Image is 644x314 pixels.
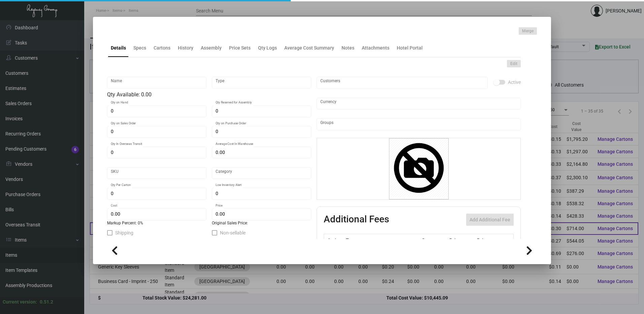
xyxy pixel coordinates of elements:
[342,44,354,52] div: Notes
[111,44,126,52] div: Details
[107,91,311,99] div: Qty Available: 0.00
[448,234,475,246] th: Price
[220,229,246,237] span: Non-sellable
[115,229,133,237] span: Shipping
[40,299,53,306] div: 0.51.2
[507,60,521,67] button: Edit
[420,234,447,246] th: Cost
[519,27,537,35] button: Merge
[178,44,193,52] div: History
[229,44,251,52] div: Price Sets
[522,28,534,34] span: Merge
[320,80,484,86] input: Add new..
[466,214,514,226] button: Add Additional Fee
[397,44,423,52] div: Hotel Portal
[284,44,334,52] div: Average Cost Summary
[258,44,277,52] div: Qty Logs
[320,122,517,127] input: Add new..
[344,234,420,246] th: Type
[508,78,521,86] span: Active
[201,44,222,52] div: Assembly
[133,44,146,52] div: Specs
[362,44,389,52] div: Attachments
[3,299,37,306] div: Current version:
[324,234,345,246] th: Active
[324,214,389,226] h2: Additional Fees
[154,44,170,52] div: Cartons
[510,61,517,67] span: Edit
[475,234,506,246] th: Price type
[470,217,510,222] span: Add Additional Fee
